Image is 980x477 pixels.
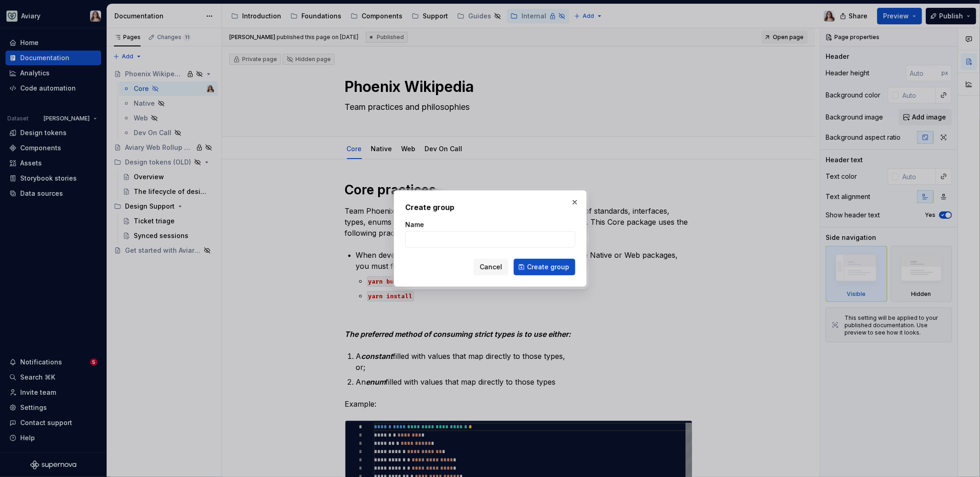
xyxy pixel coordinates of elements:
span: Cancel [480,262,502,272]
label: Name [405,220,424,229]
h2: Create group [405,202,575,213]
span: Create group [527,262,569,272]
button: Cancel [474,259,508,275]
button: Create group [514,259,575,275]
